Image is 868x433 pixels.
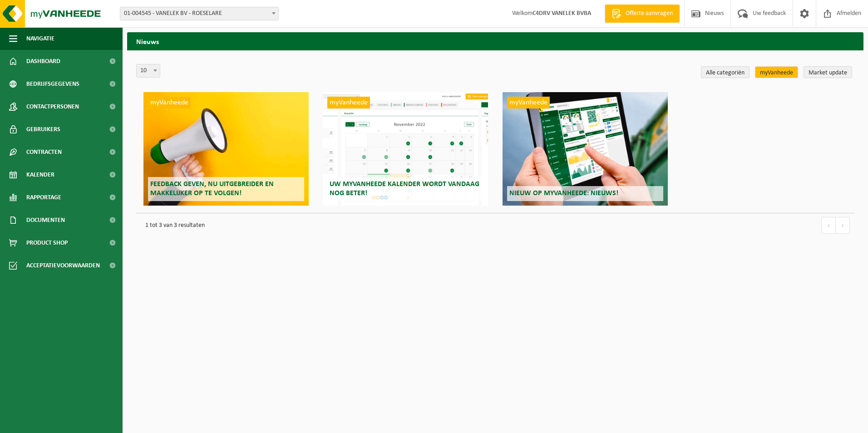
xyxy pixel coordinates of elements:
span: 10 [137,64,160,77]
a: Market update [804,66,852,78]
span: Gebruikers [26,118,60,141]
span: Bedrijfsgegevens [26,73,79,95]
span: Documenten [26,209,65,231]
span: 10 [136,64,160,78]
span: Feedback geven, nu uitgebreider en makkelijker op te volgen! [150,181,274,197]
span: Acceptatievoorwaarden [26,254,100,277]
p: 1 tot 3 van 3 resultaten [141,218,812,233]
span: Uw myVanheede kalender wordt vandaag nog beter! [330,181,479,197]
span: Product Shop [26,231,68,254]
span: myVanheede [327,97,370,108]
span: Kalender [26,163,54,186]
a: Offerte aanvragen [605,5,680,23]
span: Offerte aanvragen [623,9,675,18]
a: vorige [821,217,836,234]
span: Nieuw op myVanheede: Nieuws! [509,190,618,197]
a: myVanheede [755,66,798,78]
a: volgende [836,217,850,234]
span: myVanheede [148,97,191,108]
span: Navigatie [26,27,54,50]
a: myVanheede Nieuw op myVanheede: Nieuws! [503,92,668,206]
span: 01-004545 - VANELEK BV - ROESELARE [120,7,279,20]
a: myVanheede Feedback geven, nu uitgebreider en makkelijker op te volgen! [143,92,309,206]
a: Alle categoriën [701,66,750,78]
span: Dashboard [26,50,60,73]
a: myVanheede Uw myVanheede kalender wordt vandaag nog beter! [323,92,488,206]
strong: C4DRV VANELEK BVBA [533,10,591,17]
span: 01-004545 - VANELEK BV - ROESELARE [120,7,278,20]
span: Contracten [26,141,62,163]
span: Contactpersonen [26,95,79,118]
span: myVanheede [507,97,550,108]
span: Rapportage [26,186,61,209]
h2: Nieuws [127,32,863,50]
